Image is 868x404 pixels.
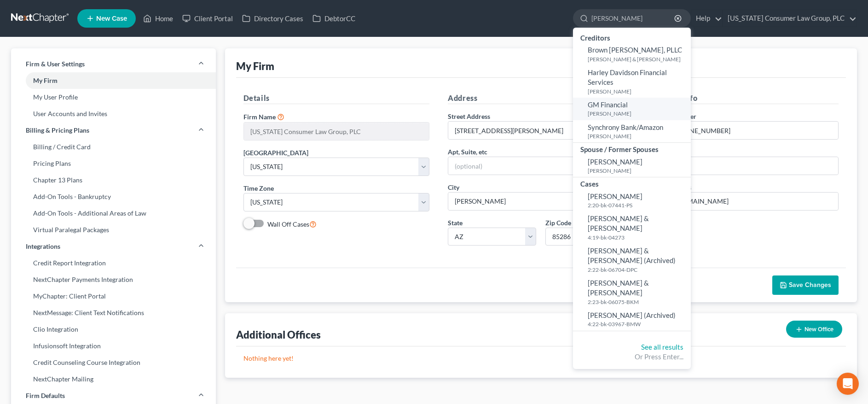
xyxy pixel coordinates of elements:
[448,218,463,228] label: State
[545,228,634,246] input: XXXXX
[448,93,634,104] h5: Address
[448,157,634,175] input: (optional)
[243,183,274,193] label: Time Zone
[243,148,308,158] label: [GEOGRAPHIC_DATA]
[588,214,649,232] span: [PERSON_NAME] & [PERSON_NAME]
[573,276,691,308] a: [PERSON_NAME] & [PERSON_NAME]2:23-bk-06075-BKM
[11,72,216,89] a: My Firm
[723,10,856,27] a: [US_STATE] Consumer Law Group, PLC
[580,352,683,362] div: Or Press Enter...
[545,218,571,228] label: Zip Code
[308,10,360,27] a: DebtorCC
[573,120,691,143] a: Synchrony Bank/Amazon[PERSON_NAME]
[237,10,308,27] a: Directory Cases
[243,113,276,121] span: Firm Name
[26,59,85,69] span: Firm & User Settings
[573,31,691,43] div: Creditors
[11,89,216,105] a: My User Profile
[11,222,216,238] a: Virtual Paralegal Packages
[244,123,429,140] input: Enter name...
[588,201,689,209] small: 2:20-bk-07441-PS
[11,139,216,155] a: Billing / Credit Card
[573,177,691,189] div: Cases
[236,59,274,73] div: My Firm
[588,132,689,140] small: [PERSON_NAME]
[588,311,676,319] span: [PERSON_NAME] (Archived)
[243,93,430,104] h5: Details
[653,193,839,210] input: Enter web address....
[26,242,60,251] span: Integrations
[26,126,89,135] span: Billing & Pricing Plans
[641,343,683,351] a: See all results
[11,172,216,188] a: Chapter 13 Plans
[588,167,689,175] small: [PERSON_NAME]
[588,123,663,131] span: Synchrony Bank/Amazon
[11,371,216,387] a: NextChapter Mailing
[11,188,216,205] a: Add-On Tools - Bankruptcy
[11,321,216,338] a: Clio Integration
[11,238,216,255] a: Integrations
[588,55,689,63] small: [PERSON_NAME] & [PERSON_NAME]
[448,122,634,139] input: Enter address...
[588,88,689,95] small: [PERSON_NAME]
[573,308,691,331] a: [PERSON_NAME] (Archived)4:22-bk-03967-BMW
[588,279,649,297] span: [PERSON_NAME] & [PERSON_NAME]
[588,192,642,200] span: [PERSON_NAME]
[11,155,216,172] a: Pricing Plans
[573,155,691,177] a: [PERSON_NAME][PERSON_NAME]
[573,244,691,276] a: [PERSON_NAME] & [PERSON_NAME] (Archived)2:22-bk-06704-DPC
[243,354,839,363] p: Nothing here yet!
[588,46,682,54] span: Brown [PERSON_NAME], PLLC
[588,298,689,306] small: 2:23-bk-06075-BKM
[588,234,689,241] small: 4:19-bk-04273
[653,93,839,104] h5: Contact Info
[789,281,831,289] span: Save Changes
[588,68,667,86] span: Harley Davidson Financial Services
[448,111,490,121] label: Street Address
[837,373,859,395] div: Open Intercom Messenger
[11,387,216,404] a: Firm Defaults
[591,10,676,27] input: Search by name...
[26,391,65,400] span: Firm Defaults
[772,275,839,295] button: Save Changes
[11,271,216,288] a: NextChapter Payments Integration
[786,321,842,338] button: New Office
[573,211,691,244] a: [PERSON_NAME] & [PERSON_NAME]4:19-bk-04273
[588,110,689,117] small: [PERSON_NAME]
[178,10,237,27] a: Client Portal
[267,220,309,228] span: Wall Off Cases
[448,193,634,210] input: Enter city...
[588,266,689,274] small: 2:22-bk-06704-DPC
[448,147,487,157] label: Apt, Suite, etc
[11,205,216,222] a: Add-On Tools - Additional Areas of Law
[139,10,178,27] a: Home
[573,43,691,65] a: Brown [PERSON_NAME], PLLC[PERSON_NAME] & [PERSON_NAME]
[573,65,691,98] a: Harley Davidson Financial Services[PERSON_NAME]
[11,288,216,304] a: MyChapter: Client Portal
[670,122,839,139] input: Enter phone...
[11,255,216,271] a: Credit Report Integration
[588,100,628,109] span: GM Financial
[11,56,216,72] a: Firm & User Settings
[588,158,642,166] span: [PERSON_NAME]
[11,122,216,139] a: Billing & Pricing Plans
[236,328,321,341] div: Additional Offices
[96,15,127,22] span: New Case
[573,98,691,120] a: GM Financial[PERSON_NAME]
[11,338,216,354] a: Infusionsoft Integration
[573,189,691,212] a: [PERSON_NAME]2:20-bk-07441-PS
[653,157,839,175] input: Enter fax...
[11,354,216,371] a: Credit Counseling Course Integration
[573,143,691,154] div: Spouse / Former Spouses
[11,304,216,321] a: NextMessage: Client Text Notifications
[11,105,216,122] a: User Accounts and Invites
[448,182,459,192] label: City
[588,246,676,264] span: [PERSON_NAME] & [PERSON_NAME] (Archived)
[691,10,722,27] a: Help
[588,320,689,328] small: 4:22-bk-03967-BMW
